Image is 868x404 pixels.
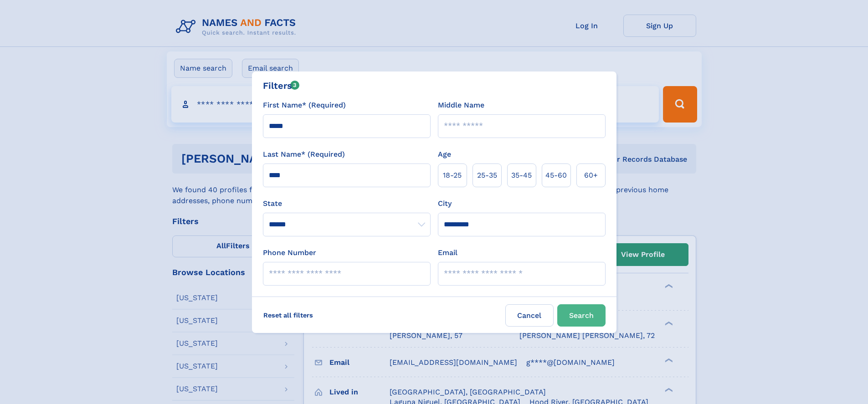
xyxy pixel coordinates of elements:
[505,304,554,327] label: Cancel
[263,247,316,258] label: Phone Number
[545,170,567,181] span: 45‑60
[263,100,346,111] label: First Name* (Required)
[263,149,345,160] label: Last Name* (Required)
[263,79,300,92] div: Filters
[477,170,497,181] span: 25‑35
[511,170,532,181] span: 35‑45
[557,304,606,327] button: Search
[584,170,598,181] span: 60+
[438,247,457,258] label: Email
[263,198,431,209] label: State
[438,100,484,111] label: Middle Name
[443,170,462,181] span: 18‑25
[438,149,451,160] label: Age
[257,304,319,326] label: Reset all filters
[438,198,452,209] label: City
